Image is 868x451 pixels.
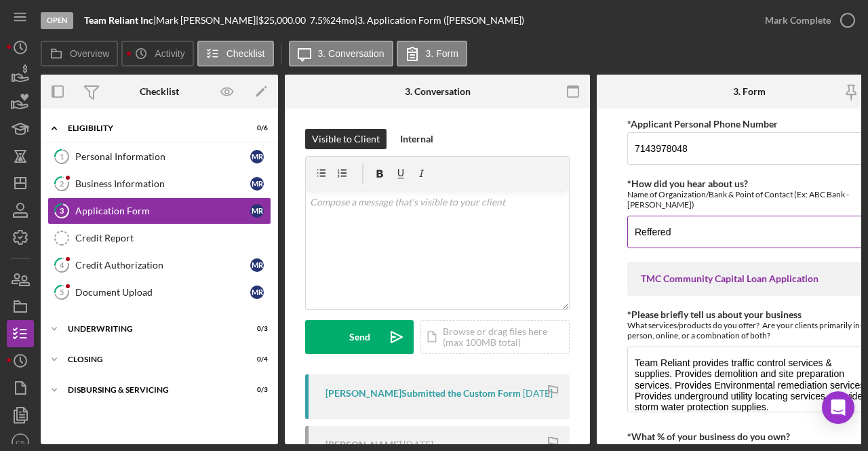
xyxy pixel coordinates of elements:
[258,15,310,26] div: $25,000.00
[243,386,268,394] div: 0 / 3
[330,15,355,26] div: 24 mo
[243,355,268,364] div: 0 / 4
[250,258,264,272] div: M R
[627,178,748,189] label: *How did you hear about us?
[60,260,64,269] tspan: 4
[325,439,401,450] div: [PERSON_NAME]
[60,152,64,161] tspan: 1
[403,439,433,450] time: 2025-08-17 13:42
[60,206,64,215] tspan: 3
[60,179,64,188] tspan: 2
[733,86,766,97] div: 3. Form
[16,439,24,446] text: CS
[243,124,268,132] div: 0 / 6
[121,41,193,66] button: Activity
[310,15,330,26] div: 7.5 %
[84,14,153,26] b: Team Reliant Inc
[75,287,250,298] div: Document Upload
[226,48,265,59] label: Checklist
[318,48,384,59] label: 3. Conversation
[250,150,264,163] div: M R
[47,224,271,252] a: Credit Report
[41,12,73,29] div: Open
[140,86,179,97] div: Checklist
[822,391,854,424] div: Open Intercom Messenger
[75,260,250,271] div: Credit Authorization
[197,41,274,66] button: Checklist
[426,48,458,59] label: 3. Form
[765,7,831,34] div: Mark Complete
[47,170,271,197] a: 2Business InformationMR
[355,15,524,26] div: | 3. Application Form ([PERSON_NAME])
[627,118,778,130] label: *Applicant Personal Phone Number
[68,355,234,364] div: Closing
[156,15,258,26] div: Mark [PERSON_NAME] |
[641,273,858,284] div: TMC Community Capital Loan Application
[312,129,380,149] div: Visible to Client
[75,205,250,216] div: Application Form
[289,41,393,66] button: 3. Conversation
[70,48,109,59] label: Overview
[75,233,271,243] div: Credit Report
[47,279,271,306] a: 5Document UploadMR
[243,325,268,333] div: 0 / 3
[75,178,250,189] div: Business Information
[250,286,264,299] div: M R
[75,151,250,162] div: Personal Information
[250,177,264,191] div: M R
[47,252,271,279] a: 4Credit AuthorizationMR
[60,288,64,296] tspan: 5
[68,325,234,333] div: Underwriting
[405,86,471,97] div: 3. Conversation
[155,48,184,59] label: Activity
[349,320,370,354] div: Send
[68,124,234,132] div: Eligibility
[41,41,118,66] button: Overview
[84,15,156,26] div: |
[523,388,553,399] time: 2025-08-17 13:50
[68,386,234,394] div: Disbursing & Servicing
[397,41,467,66] button: 3. Form
[627,309,802,320] label: *Please briefly tell us about your business
[627,431,790,442] label: *What % of your business do you own?
[305,320,414,354] button: Send
[751,7,861,34] button: Mark Complete
[393,129,440,149] button: Internal
[250,204,264,218] div: M R
[47,197,271,224] a: 3Application FormMR
[400,129,433,149] div: Internal
[325,388,521,399] div: [PERSON_NAME] Submitted the Custom Form
[305,129,387,149] button: Visible to Client
[47,143,271,170] a: 1Personal InformationMR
